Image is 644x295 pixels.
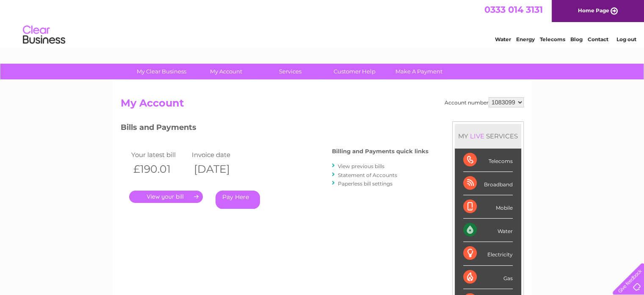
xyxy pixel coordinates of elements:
a: My Account [191,64,261,79]
a: Make A Payment [384,64,454,79]
img: logo.png [22,22,66,48]
div: Gas [463,266,513,289]
a: Water [495,36,511,42]
a: . [129,191,203,203]
a: Log out [616,36,636,42]
a: Energy [516,36,535,42]
div: Mobile [463,195,513,219]
th: [DATE] [190,160,251,178]
a: Paperless bill settings [338,180,392,187]
div: Electricity [463,242,513,265]
a: Contact [588,36,608,42]
div: Broadband [463,172,513,195]
a: Pay Here [216,191,260,209]
div: Clear Business is a trading name of Verastar Limited (registered in [GEOGRAPHIC_DATA] No. 3667643... [122,5,522,41]
h4: Billing and Payments quick links [332,148,428,155]
a: 0333 014 3131 [484,4,543,15]
a: View previous bills [338,163,384,169]
a: Customer Help [320,64,390,79]
div: Water [463,219,513,242]
div: Telecoms [463,149,513,172]
a: Blog [570,36,583,42]
div: LIVE [468,132,486,140]
a: My Clear Business [127,64,196,79]
td: Your latest bill [129,149,190,160]
a: Telecoms [540,36,565,42]
a: Services [255,64,325,79]
td: Invoice date [190,149,251,160]
h2: My Account [121,97,524,113]
h3: Bills and Payments [121,121,428,136]
div: MY SERVICES [455,124,521,148]
a: Statement of Accounts [338,172,397,178]
div: Account number [445,97,524,107]
th: £190.01 [129,160,190,178]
